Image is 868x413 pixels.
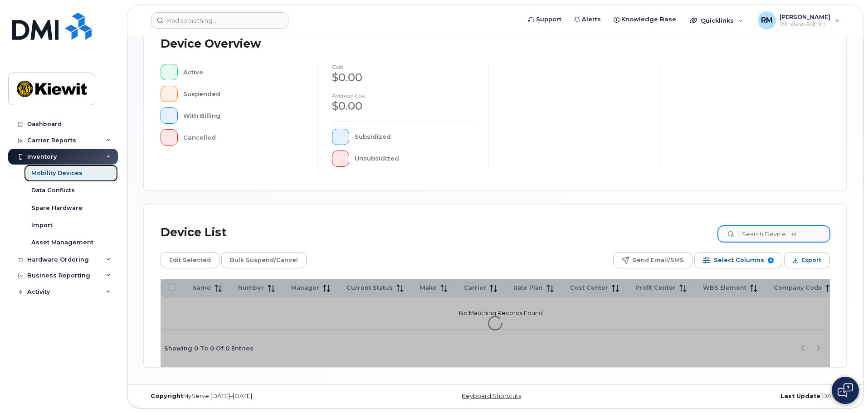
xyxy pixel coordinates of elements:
a: Alerts [568,10,607,29]
button: Send Email/SMS [613,252,692,268]
h4: cost [332,64,473,70]
span: Send Email/SMS [633,253,684,267]
div: With Billing [183,107,303,124]
div: Unsubsidized [355,151,474,167]
span: Edit Selected [169,253,211,267]
h4: Average cost [332,92,473,98]
button: Edit Selected [161,252,219,268]
div: Suspended [183,86,303,102]
div: $0.00 [332,70,473,85]
div: Quicklinks [683,11,750,29]
input: Find something... [151,12,288,29]
a: Knowledge Base [607,10,683,29]
input: Search Device List ... [718,226,830,242]
a: Support [522,10,568,29]
span: Wireless Admin [780,20,830,28]
span: Export [801,253,821,267]
div: Device List [161,221,227,244]
span: Quicklinks [701,17,734,24]
span: Support [536,15,561,24]
button: Export [784,252,830,268]
div: Active [183,64,303,80]
div: Ryan Mckeever [751,11,846,29]
span: Bulk Suspend/Cancel [230,253,298,267]
strong: Last Update [780,393,820,399]
span: Alerts [582,15,601,24]
button: Bulk Suspend/Cancel [221,252,307,268]
span: RM [761,15,773,26]
span: Knowledge Base [621,15,676,24]
div: [DATE] [612,393,847,400]
div: MyServe [DATE]–[DATE] [144,393,378,400]
div: Device Overview [161,32,261,56]
strong: Copyright [151,393,183,399]
div: Subsidized [355,129,474,145]
span: 9 [768,258,774,263]
span: Select Columns [714,253,764,267]
a: Keyboard Shortcuts [462,393,521,399]
span: [PERSON_NAME] [780,13,830,20]
div: $0.00 [332,98,473,114]
button: Select Columns 9 [694,252,782,268]
div: Cancelled [183,129,303,146]
img: Open chat [838,383,853,398]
